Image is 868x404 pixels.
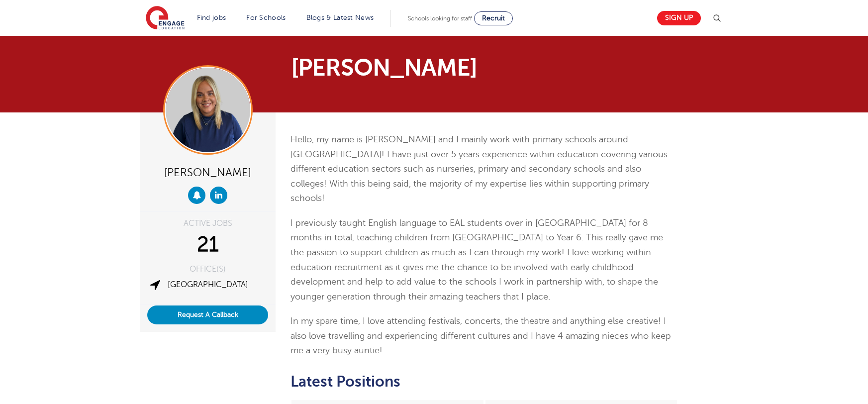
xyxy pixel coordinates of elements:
a: Find jobs [197,14,226,21]
span: Recruit [482,14,505,22]
div: OFFICE(S) [147,265,268,273]
a: [GEOGRAPHIC_DATA] [168,280,248,289]
a: Sign up [657,11,701,25]
a: For Schools [246,14,286,21]
span: I previously taught English language to EAL students over in [GEOGRAPHIC_DATA] for 8 months in to... [290,218,663,302]
span: Schools looking for staff [408,15,472,22]
div: 21 [147,232,268,257]
div: [PERSON_NAME] [147,162,268,182]
h2: Latest Positions [290,373,678,390]
h1: [PERSON_NAME] [291,56,527,80]
button: Request A Callback [147,305,268,324]
span: In my spare time, I love attending festivals, concerts, the theatre and anything else creative! I... [290,316,671,355]
a: Blogs & Latest News [306,14,374,21]
a: Recruit [474,11,513,25]
div: ACTIVE JOBS [147,219,268,227]
span: Hello, my name is [PERSON_NAME] and I mainly work with primary schools around [GEOGRAPHIC_DATA]! ... [290,134,668,203]
img: Engage Education [146,6,185,31]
